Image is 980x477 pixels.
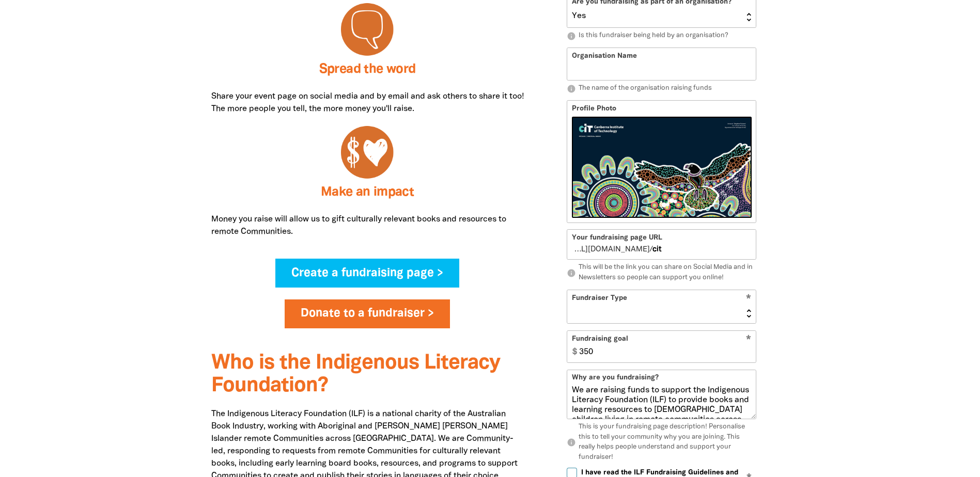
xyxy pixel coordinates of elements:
i: info [567,268,576,278]
textarea: We are raising funds to support the Indigenous Literacy Foundation (ILF) to provide books and lea... [567,386,756,419]
p: Money you raise will allow us to gift culturally relevant books and resources to remote Communities. [211,213,524,238]
input: eg. 350 [574,331,756,362]
i: info [567,31,576,41]
span: Make an impact [321,186,414,198]
p: This is your fundraising page description! Personalise this to tell your community why you are jo... [567,422,756,463]
a: Create a fundraising page > [275,259,459,288]
p: Is this fundraiser being held by an organisation? [567,31,756,41]
span: Who is the Indigenous Literacy Foundation? [211,354,500,395]
div: fundraising.ilf.org.au/cit [567,230,756,259]
p: This will be the link you can share on Social Media and in Newsletters so people can support you ... [567,263,756,283]
p: Share your event page on social media and by email and ask others to share it too! The more peopl... [211,90,524,115]
p: The name of the organisation raising funds [567,84,756,94]
span: $ [567,331,577,362]
span: Spread the word [319,63,416,75]
i: info [567,84,576,93]
a: Donate to a fundraiser > [285,299,450,328]
i: info [567,438,576,447]
span: / [567,230,652,259]
span: [DOMAIN_NAME][URL] [571,244,649,255]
